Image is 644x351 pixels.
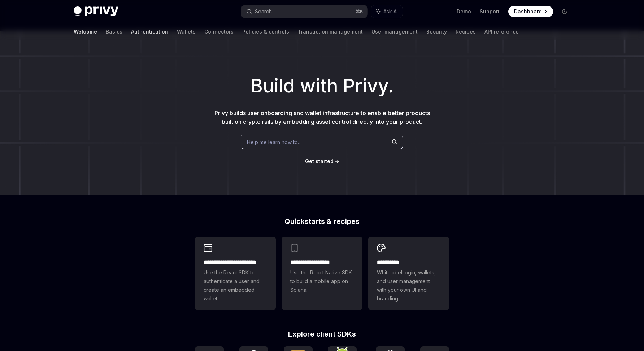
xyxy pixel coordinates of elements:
a: Demo [457,8,471,15]
span: ⌘ K [356,9,363,14]
a: Get started [305,158,334,165]
a: Recipes [456,23,476,40]
a: Welcome [74,23,97,40]
h2: Quickstarts & recipes [195,218,449,225]
a: User management [371,23,418,40]
span: Whitelabel login, wallets, and user management with your own UI and branding. [377,268,440,303]
a: Security [426,23,447,40]
a: **** **** **** ***Use the React Native SDK to build a mobile app on Solana. [282,237,362,310]
a: Dashboard [508,6,553,17]
span: Use the React Native SDK to build a mobile app on Solana. [290,268,354,294]
a: Policies & controls [242,23,289,40]
span: Dashboard [514,8,542,15]
h1: Build with Privy. [12,72,632,100]
a: Basics [106,23,122,40]
a: Authentication [131,23,168,40]
a: **** *****Whitelabel login, wallets, and user management with your own UI and branding. [368,237,449,310]
span: Get started [305,158,334,164]
span: Help me learn how to… [247,138,302,146]
a: Wallets [177,23,196,40]
a: Transaction management [298,23,363,40]
a: Connectors [204,23,234,40]
h2: Explore client SDKs [195,330,449,338]
button: Toggle dark mode [559,6,570,17]
a: Support [480,8,500,15]
div: Search... [255,7,275,16]
span: Use the React SDK to authenticate a user and create an embedded wallet. [204,268,267,303]
a: API reference [484,23,519,40]
button: Search...⌘K [241,5,367,18]
span: Ask AI [383,8,398,15]
button: Ask AI [371,5,403,18]
img: dark logo [74,6,118,17]
span: Privy builds user onboarding and wallet infrastructure to enable better products built on crypto ... [214,109,430,125]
